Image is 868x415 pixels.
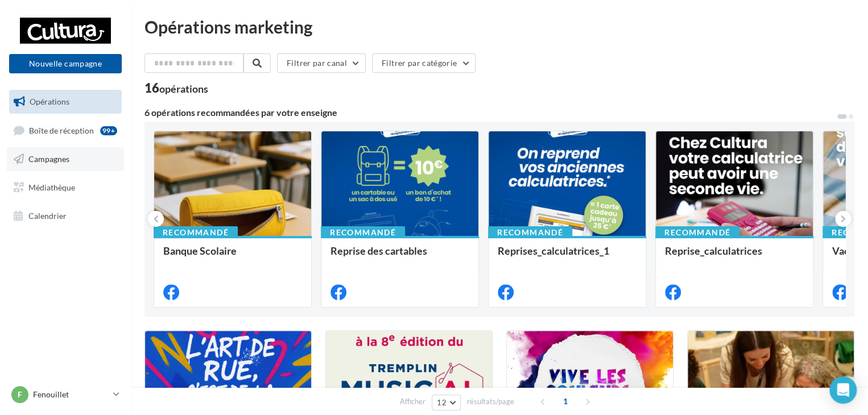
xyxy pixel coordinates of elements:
[154,226,238,239] div: Recommandé
[100,126,117,135] div: 99+
[28,210,67,220] span: Calendrier
[9,384,122,405] a: F Fenouillet
[498,244,609,257] span: Reprises_calculatrices_1
[7,90,124,114] a: Opérations
[9,54,122,73] button: Nouvelle campagne
[277,53,366,73] button: Filtrer par canal
[829,376,857,404] div: Open Intercom Messenger
[400,396,425,407] span: Afficher
[467,396,514,407] span: résultats/page
[18,389,22,400] span: F
[163,244,237,257] span: Banque Scolaire
[665,244,762,257] span: Reprise_calculatrices
[33,389,109,400] p: Fenouillet
[159,84,208,94] div: opérations
[655,226,739,239] div: Recommandé
[30,97,69,106] span: Opérations
[144,18,854,35] div: Opérations marketing
[7,176,124,200] a: Médiathèque
[28,182,75,192] span: Médiathèque
[556,392,574,410] span: 1
[432,395,461,410] button: 12
[330,244,427,257] span: Reprise des cartables
[7,147,124,171] a: Campagnes
[437,398,447,407] span: 12
[7,204,124,228] a: Calendrier
[372,53,476,73] button: Filtrer par catégorie
[28,154,69,164] span: Campagnes
[29,125,94,135] span: Boîte de réception
[7,118,124,143] a: Boîte de réception99+
[144,108,836,117] div: 6 opérations recommandées par votre enseigne
[488,226,572,239] div: Recommandé
[321,226,405,239] div: Recommandé
[144,82,208,94] div: 16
